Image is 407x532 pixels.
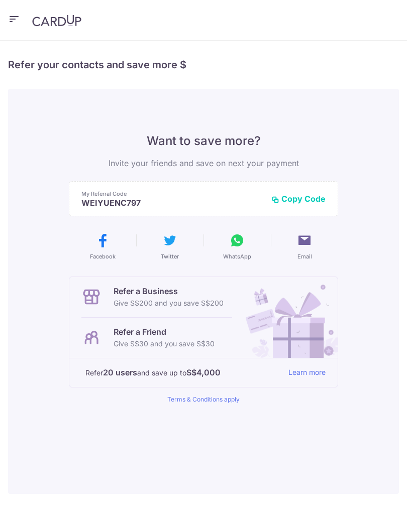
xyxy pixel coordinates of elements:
[288,366,326,379] a: Learn more
[85,366,280,379] p: Refer and save up to
[69,133,338,149] p: Want to save more?
[32,15,81,27] img: CardUp
[114,297,224,309] p: Give S$200 and you save S$200
[73,232,132,260] button: Facebook
[114,338,215,350] p: Give S$30 and you save S$30
[271,194,326,204] button: Copy Code
[161,252,179,260] span: Twitter
[236,277,338,358] img: Refer
[69,157,338,169] p: Invite your friends and save on next your payment
[208,232,267,260] button: WhatsApp
[103,366,137,378] strong: 20 users
[275,232,334,260] button: Email
[186,366,221,378] strong: S$4,000
[90,252,116,260] span: Facebook
[140,232,199,260] button: Twitter
[81,190,263,198] p: My Referral Code
[8,57,399,73] h4: Refer your contacts and save more $
[297,252,312,260] span: Email
[114,285,224,297] p: Refer a Business
[167,395,240,403] a: Terms & Conditions apply
[81,198,263,208] p: WEIYUENC797
[223,252,251,260] span: WhatsApp
[114,326,215,338] p: Refer a Friend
